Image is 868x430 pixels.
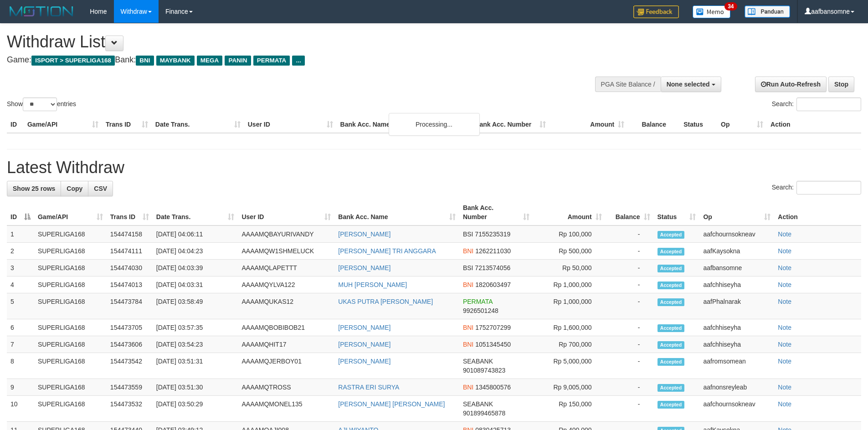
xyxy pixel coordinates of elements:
[238,319,334,336] td: AAAAMQBOBIBOB21
[153,293,238,319] td: [DATE] 03:58:49
[153,260,238,276] td: [DATE] 04:03:39
[107,396,153,422] td: 154473532
[107,379,153,396] td: 154473559
[475,281,511,288] span: Copy 1820603497 to clipboard
[778,247,791,255] a: Note
[238,200,334,225] th: User ID: activate to sort column ascending
[34,276,107,293] td: SUPERLIGA168
[796,181,861,195] input: Search:
[533,260,606,276] td: Rp 50,000
[657,248,685,256] span: Accepted
[463,307,498,314] span: Copy 9926501248 to clipboard
[606,293,654,319] td: -
[778,230,791,238] a: Note
[699,200,774,225] th: Op: activate to sort column ascending
[153,276,238,293] td: [DATE] 04:03:31
[778,384,791,391] a: Note
[463,298,493,305] span: PERMATA
[238,276,334,293] td: AAAAMQYLVA122
[606,243,654,260] td: -
[471,116,550,133] th: Bank Acc. Number
[34,200,107,225] th: Game/API: activate to sort column ascending
[7,396,34,422] td: 10
[606,396,654,422] td: -
[796,97,861,111] input: Search:
[338,341,390,348] a: [PERSON_NAME]
[238,353,334,379] td: AAAAMQJERBOY01
[745,5,790,18] img: panduan.png
[699,336,774,353] td: aafchhiseyha
[533,276,606,293] td: Rp 1,000,000
[463,384,473,391] span: BNI
[153,396,238,422] td: [DATE] 03:50:29
[338,281,407,288] a: MUH [PERSON_NAME]
[717,116,767,133] th: Op
[107,243,153,260] td: 154474111
[7,225,34,243] td: 1
[755,77,827,92] a: Run Auto-Refresh
[7,200,34,225] th: ID: activate to sort column descending
[533,353,606,379] td: Rp 5,000,000
[463,264,473,271] span: BSI
[657,282,685,289] span: Accepted
[7,293,34,319] td: 5
[475,324,511,331] span: Copy 1752707299 to clipboard
[153,379,238,396] td: [DATE] 03:51:30
[107,319,153,336] td: 154473705
[34,379,107,396] td: SUPERLIGA168
[767,116,861,133] th: Action
[88,181,113,196] a: CSV
[657,298,685,306] span: Accepted
[34,243,107,260] td: SUPERLIGA168
[657,384,685,392] span: Accepted
[699,293,774,319] td: aafPhalnarak
[197,56,223,66] span: MEGA
[7,159,861,177] h1: Latest Withdraw
[774,200,861,225] th: Action
[680,116,717,133] th: Status
[657,341,685,349] span: Accepted
[693,5,731,18] img: Button%20Memo.svg
[633,5,679,18] img: Feedback.jpg
[13,185,55,192] span: Show 25 rows
[389,113,480,136] div: Processing...
[24,116,102,133] th: Game/API
[772,97,861,111] label: Search:
[7,33,570,51] h1: Withdraw List
[606,225,654,243] td: -
[699,396,774,422] td: aafchournsokneav
[338,358,390,365] a: [PERSON_NAME]
[475,384,511,391] span: Copy 1345800576 to clipboard
[533,243,606,260] td: Rp 500,000
[107,260,153,276] td: 154474030
[463,367,505,374] span: Copy 901089743823 to clipboard
[657,231,685,239] span: Accepted
[153,200,238,225] th: Date Trans.: activate to sort column ascending
[778,281,791,288] a: Note
[533,396,606,422] td: Rp 150,000
[606,379,654,396] td: -
[475,264,510,271] span: Copy 7213574056 to clipboard
[654,200,700,225] th: Status: activate to sort column ascending
[225,56,251,66] span: PANIN
[463,324,473,331] span: BNI
[778,358,791,365] a: Note
[107,276,153,293] td: 154474013
[61,181,88,196] a: Copy
[107,225,153,243] td: 154474158
[34,260,107,276] td: SUPERLIGA168
[338,384,399,391] a: RASTRA ERI SURYA
[244,116,337,133] th: User ID
[7,276,34,293] td: 4
[153,243,238,260] td: [DATE] 04:04:23
[337,116,472,133] th: Bank Acc. Name
[7,56,570,65] h4: Game: Bank:
[34,319,107,336] td: SUPERLIGA168
[699,276,774,293] td: aafchhiseyha
[463,230,473,238] span: BSI
[338,400,445,408] a: [PERSON_NAME] [PERSON_NAME]
[699,225,774,243] td: aafchournsokneav
[606,260,654,276] td: -
[338,298,433,305] a: UKAS PUTRA [PERSON_NAME]
[334,200,459,225] th: Bank Acc. Name: activate to sort column ascending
